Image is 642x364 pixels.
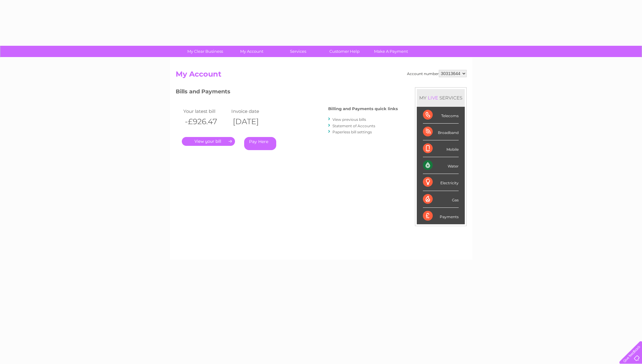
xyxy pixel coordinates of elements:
[423,191,459,208] div: Gas
[230,107,278,115] td: Invoice date
[427,95,439,101] div: LIVE
[328,106,398,111] h4: Billing and Payments quick links
[423,124,459,140] div: Broadband
[423,174,459,191] div: Electricity
[273,46,323,57] a: Services
[176,87,398,98] h3: Bills and Payments
[182,107,230,115] td: Your latest bill
[423,157,459,174] div: Water
[332,124,375,128] a: Statement of Accounts
[176,70,467,81] h2: My Account
[407,70,467,77] div: Account number
[332,117,366,122] a: View previous bills
[180,46,230,57] a: My Clear Business
[226,46,277,57] a: My Account
[423,140,459,157] div: Mobile
[319,46,370,57] a: Customer Help
[366,46,416,57] a: Make A Payment
[182,137,235,146] a: .
[332,130,372,134] a: Paperless bill settings
[417,89,465,106] div: MY SERVICES
[423,208,459,224] div: Payments
[182,115,230,128] th: -£926.47
[244,137,276,150] a: Pay Here
[423,107,459,124] div: Telecoms
[230,115,278,128] th: [DATE]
